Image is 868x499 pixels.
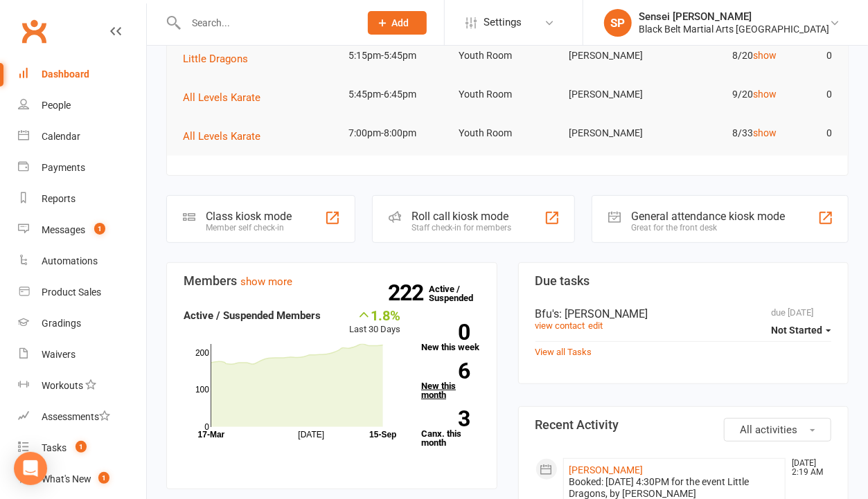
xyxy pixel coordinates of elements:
div: Dashboard [42,69,89,80]
div: Black Belt Martial Arts [GEOGRAPHIC_DATA] [639,23,829,35]
a: 222Active / Suspended [429,274,490,313]
div: 1.8% [349,307,400,323]
td: 0 [783,117,838,149]
div: Waivers [42,349,76,360]
a: Waivers [18,339,146,370]
span: Little Dragons [183,53,248,65]
a: View all Tasks [535,347,592,357]
td: [PERSON_NAME] [563,117,673,149]
button: All activities [724,418,831,442]
td: 0 [783,78,838,111]
td: [PERSON_NAME] [563,78,673,111]
div: Payments [42,162,85,173]
div: Last 30 Days [349,307,400,337]
a: show [753,127,777,138]
div: Tasks [42,442,67,453]
h3: Members [184,274,480,288]
div: Open Intercom Messenger [14,452,47,485]
td: 7:00pm-8:00pm [342,117,452,149]
a: Reports [18,183,146,215]
a: show more [240,275,292,288]
button: All Levels Karate [183,89,270,106]
a: What's New1 [18,464,146,495]
span: Add [392,17,409,28]
div: What's New [42,473,91,484]
strong: 6 [421,361,470,381]
a: 3Canx. this month [421,410,479,447]
span: 1 [76,441,87,453]
div: Calendar [42,131,80,142]
span: All Levels Karate [183,130,260,143]
td: Youth Room [452,78,563,111]
button: Little Dragons [183,51,258,67]
a: 6New this month [421,363,479,399]
td: 9/20 [673,78,783,111]
a: Dashboard [18,59,146,90]
div: Sensei [PERSON_NAME] [639,10,829,23]
div: Staff check-in for members [411,223,512,233]
h3: Due tasks [535,274,832,288]
strong: 3 [421,408,470,429]
a: Workouts [18,370,146,401]
a: view contact [535,320,585,331]
button: All Levels Karate [183,128,270,145]
h3: Recent Activity [535,418,832,432]
a: show [753,50,777,61]
div: Workouts [42,380,83,391]
span: Settings [484,7,522,38]
input: Search... [181,13,350,33]
div: Assessments [42,411,110,422]
td: Youth Room [452,39,563,72]
button: Add [368,11,427,35]
a: 0New this week [421,324,479,352]
strong: 0 [421,322,470,343]
a: Tasks 1 [18,433,146,464]
div: Roll call kiosk mode [411,210,512,223]
div: Member self check-in [206,223,292,233]
a: Assessments [18,401,146,433]
a: show [753,89,777,100]
td: 8/33 [673,117,783,149]
a: [PERSON_NAME] [569,464,644,475]
span: Not Started [771,325,822,336]
div: Messages [42,224,85,235]
div: General attendance kiosk mode [631,210,785,223]
a: Payments [18,152,146,183]
div: Automations [42,255,98,266]
a: Calendar [18,121,146,152]
div: Reports [42,193,76,204]
strong: Active / Suspended Members [184,309,321,322]
span: : [PERSON_NAME] [560,307,648,320]
span: 1 [94,223,105,235]
div: Class kiosk mode [206,210,292,223]
div: Bfu's [535,307,832,320]
div: Product Sales [42,287,101,298]
a: People [18,90,146,121]
td: [PERSON_NAME] [563,39,673,72]
strong: 222 [389,282,429,303]
span: 1 [98,472,109,484]
a: Clubworx [17,14,51,48]
a: Product Sales [18,277,146,308]
button: Not Started [771,318,831,343]
div: Great for the front desk [631,223,785,233]
td: 5:15pm-5:45pm [342,39,452,72]
span: All Levels Karate [183,91,260,104]
span: All activities [740,424,797,436]
a: edit [589,320,603,331]
div: SP [604,9,632,37]
td: 5:45pm-6:45pm [342,78,452,111]
td: 0 [783,39,838,72]
a: Automations [18,246,146,277]
a: Gradings [18,308,146,339]
time: [DATE] 2:19 AM [785,459,831,477]
a: Messages 1 [18,215,146,246]
div: Gradings [42,318,81,329]
td: 8/20 [673,39,783,72]
td: Youth Room [452,117,563,149]
div: People [42,100,71,111]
